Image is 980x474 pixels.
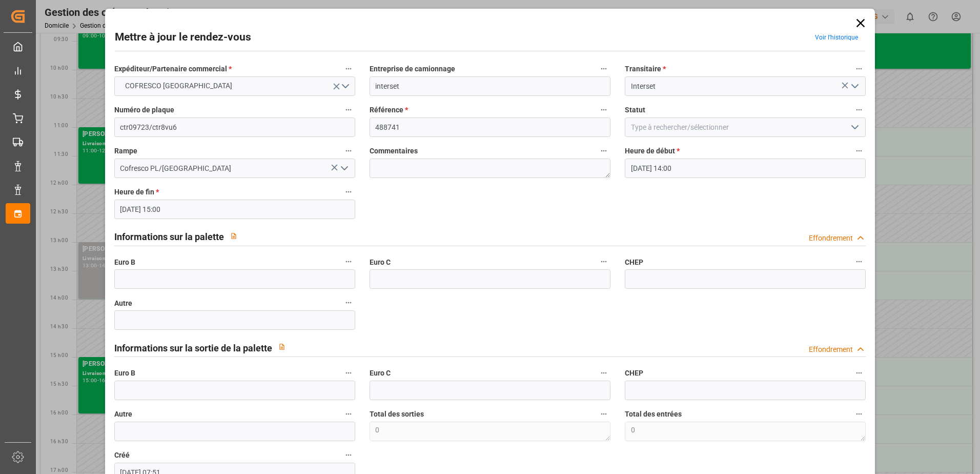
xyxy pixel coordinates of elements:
[597,144,610,157] button: Commentaires
[342,255,355,268] button: Euro B
[625,410,682,418] font: Total des entrées
[625,106,645,114] font: Statut
[342,103,355,116] button: Numéro de plaque
[625,65,661,73] font: Transitaire
[852,144,866,157] button: Heure de début *
[847,120,862,135] button: Ouvrir le menu
[597,62,610,75] button: Entreprise de camionnage
[115,29,251,46] h2: Mettre à jour le rendez-vous
[852,103,866,116] button: Statut
[597,366,610,380] button: Euro C
[370,410,424,418] font: Total des sorties
[625,258,643,266] font: CHEP
[114,200,355,219] input: JJ-MM-AAAA HH :MM
[114,230,224,244] h2: Informations sur la palette
[342,407,355,421] button: Autre
[114,76,355,96] button: Ouvrir le menu
[114,369,135,377] font: Euro B
[114,341,272,355] h2: Informations sur la sortie de la palette
[342,62,355,75] button: Expéditeur/Partenaire commercial *
[342,185,355,199] button: Heure de fin *
[852,62,866,75] button: Transitaire *
[114,147,137,155] font: Rampe
[114,159,355,178] input: Type à rechercher/sélectionner
[847,78,862,94] button: Ouvrir le menu
[852,407,866,421] button: Total des entrées
[370,65,455,73] font: Entreprise de camionnage
[114,65,227,73] font: Expéditeur/Partenaire commercial
[597,255,610,268] button: Euro C
[852,366,866,380] button: CHEP
[625,422,866,441] textarea: 0
[224,226,243,246] button: View description
[120,81,237,91] span: COFRESCO [GEOGRAPHIC_DATA]
[114,451,130,459] font: Créé
[370,422,610,441] textarea: 0
[272,337,292,357] button: View description
[342,144,355,157] button: Rampe
[114,106,174,114] font: Numéro de plaque
[342,296,355,309] button: Autre
[114,258,135,266] font: Euro B
[625,369,643,377] font: CHEP
[597,103,610,116] button: Référence *
[852,255,866,268] button: CHEP
[625,117,866,137] input: Type à rechercher/sélectionner
[625,159,866,178] input: JJ-MM-AAAA HH :MM
[114,188,154,196] font: Heure de fin
[809,233,853,244] div: Effondrement
[342,448,355,462] button: Créé
[625,147,675,155] font: Heure de début
[336,161,351,176] button: Ouvrir le menu
[114,299,132,307] font: Autre
[114,410,132,418] font: Autre
[597,407,610,421] button: Total des sorties
[370,106,403,114] font: Référence
[370,258,391,266] font: Euro C
[815,34,858,41] a: Voir l’historique
[370,369,391,377] font: Euro C
[370,147,418,155] font: Commentaires
[342,366,355,380] button: Euro B
[809,344,853,355] div: Effondrement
